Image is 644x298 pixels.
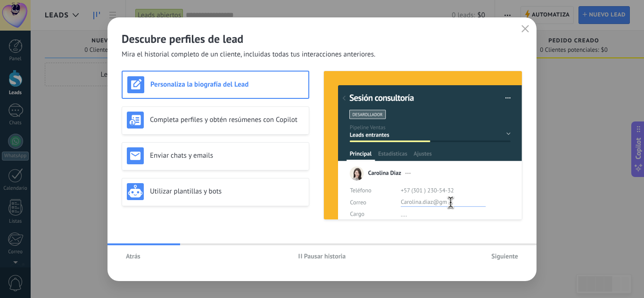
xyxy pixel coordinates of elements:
[150,80,304,89] h3: Personaliza la biografía del Lead
[150,151,304,160] h3: Enviar chats y emails
[122,249,145,263] button: Atrás
[150,187,304,196] h3: Utilizar plantillas y bots
[487,249,522,263] button: Siguiente
[150,115,304,124] h3: Completa perfiles y obtén resúmenes con Copilot
[122,50,375,59] span: Mira el historial completo de un cliente, incluidas todas tus interacciones anteriores.
[294,249,350,263] button: Pausar historia
[126,253,140,259] span: Atrás
[122,32,522,46] h2: Descubre perfiles de lead
[491,253,518,259] span: Siguiente
[304,253,346,259] span: Pausar historia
